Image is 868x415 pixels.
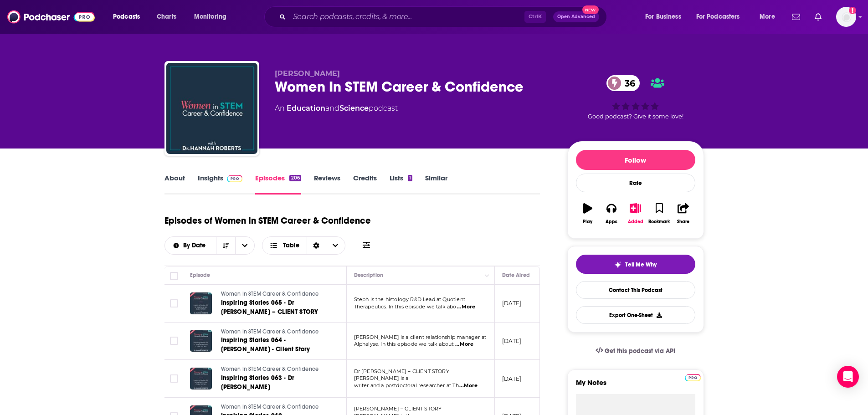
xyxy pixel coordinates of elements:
span: Ctrl K [524,11,546,23]
span: Podcasts [113,10,140,23]
a: Women In STEM Career & Confidence [221,365,330,374]
a: Inspiring Stories 064 - [PERSON_NAME] - Client Story [221,336,330,354]
button: Sort Direction [216,237,235,254]
a: Get this podcast via API [588,340,683,362]
span: Dr [PERSON_NAME] – CLIENT STORY [PERSON_NAME] is a [354,368,449,382]
div: Description [354,270,383,281]
p: [DATE] [502,299,522,307]
button: open menu [753,10,786,24]
div: Date Aired [502,270,530,281]
span: Steph is the histology R&D Lead at Quotient [354,296,465,302]
div: Sort Direction [307,237,326,254]
img: tell me why sparkle [614,261,621,268]
button: Follow [576,150,695,170]
span: Good podcast? Give it some love! [588,113,683,120]
button: open menu [690,10,753,24]
button: open menu [235,237,254,254]
button: Open AdvancedNew [553,11,599,22]
a: Show notifications dropdown [788,9,804,25]
span: Inspiring Stories 065 - Dr [PERSON_NAME] – CLIENT STORY [221,299,318,316]
span: By Date [183,242,209,249]
div: Share [677,219,689,225]
span: More [760,10,775,23]
label: My Notes [576,378,695,394]
div: An podcast [275,103,398,114]
a: Lists1 [390,174,412,195]
a: Show notifications dropdown [811,9,825,25]
div: Search podcasts, credits, & more... [273,6,616,27]
div: Added [628,219,643,225]
button: open menu [165,242,216,249]
img: Podchaser Pro [227,175,243,182]
a: Women In STEM Career & Confidence [221,328,330,336]
img: Podchaser - Follow, Share and Rate Podcasts [7,8,95,26]
span: Charts [157,10,176,23]
span: [PERSON_NAME] is a client relationship manager at [354,334,486,340]
button: Show profile menu [836,7,856,27]
span: and [325,104,339,113]
a: InsightsPodchaser Pro [198,174,243,195]
a: Pro website [685,373,701,381]
div: 206 [289,175,301,181]
p: [DATE] [502,337,522,345]
button: open menu [639,10,693,24]
svg: Add a profile image [849,7,856,14]
a: About [164,174,185,195]
a: Contact This Podcast [576,281,695,299]
span: ...More [457,303,475,311]
img: Women In STEM Career & Confidence [166,63,257,154]
div: Rate [576,174,695,192]
a: Women In STEM Career & Confidence [221,290,330,298]
span: Tell Me Why [625,261,657,268]
span: writer and a postdoctoral researcher at Th [354,382,459,389]
button: tell me why sparkleTell Me Why [576,255,695,274]
span: ...More [459,382,478,389]
span: Table [283,242,299,249]
span: Toggle select row [170,299,178,307]
a: Credits [353,174,377,195]
span: Alphalyse. In this episode we talk about: [354,341,455,347]
div: Apps [606,219,617,225]
span: Inspiring Stories 063 - Dr [PERSON_NAME] [221,374,294,391]
a: Inspiring Stories 065 - Dr [PERSON_NAME] – CLIENT STORY [221,298,330,317]
div: 1 [408,175,412,181]
span: Women In STEM Career & Confidence [221,366,319,372]
span: Get this podcast via API [605,347,675,355]
a: Women In STEM Career & Confidence [221,403,330,411]
button: Choose View [262,236,345,255]
div: Open Intercom Messenger [837,366,859,388]
button: Bookmark [647,197,671,230]
span: Women In STEM Career & Confidence [221,328,319,335]
button: open menu [107,10,152,24]
span: Monitoring [194,10,226,23]
a: Inspiring Stories 063 - Dr [PERSON_NAME] [221,374,330,392]
h2: Choose List sort [164,236,255,255]
span: For Business [645,10,681,23]
span: New [582,5,599,14]
p: [DATE] [502,375,522,383]
span: [PERSON_NAME] [275,69,340,78]
div: 36Good podcast? Give it some love! [567,69,704,126]
a: Episodes206 [255,174,301,195]
button: Share [671,197,695,230]
div: Bookmark [648,219,670,225]
a: Charts [151,10,182,24]
div: Play [583,219,592,225]
button: open menu [188,10,238,24]
button: Column Actions [482,270,493,281]
span: Women In STEM Career & Confidence [221,291,319,297]
span: Toggle select row [170,374,178,383]
span: Open Advanced [557,15,595,19]
span: Women In STEM Career & Confidence [221,404,319,410]
a: Similar [425,174,447,195]
a: Education [287,104,325,113]
h1: Episodes of Women In STEM Career & Confidence [164,215,371,226]
a: 36 [606,75,640,91]
span: Inspiring Stories 064 - [PERSON_NAME] - Client Story [221,336,310,353]
span: Therapeutics. In this episode we talk abo [354,303,457,310]
button: Play [576,197,600,230]
a: Science [339,104,369,113]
